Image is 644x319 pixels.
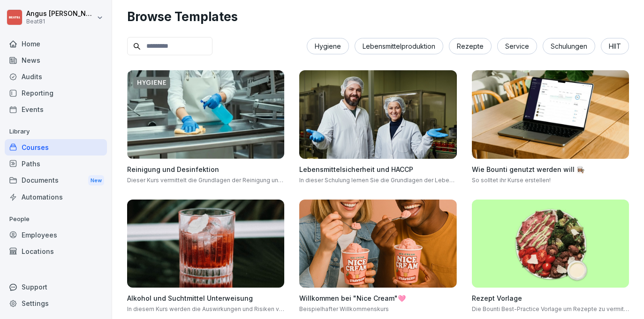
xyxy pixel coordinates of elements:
div: Support [5,279,107,295]
h4: Rezept Vorlage [472,293,629,303]
a: Events [5,101,107,118]
a: Automations [5,189,107,205]
div: Schulungen [543,38,595,54]
h1: Browse Templates [127,7,629,26]
div: Lebensmittelproduktion [355,38,443,54]
p: In diesem Kurs werden die Auswirkungen und Risiken von Alkohol, Rauchen, Medikamenten und Drogen ... [127,305,284,313]
p: People [5,212,107,227]
img: fznu17m1ob8tvsr7inydjegy.png [299,200,456,288]
a: News [5,52,107,68]
h4: Alkohol und Suchtmittel Unterweisung [127,293,284,303]
p: Angus [PERSON_NAME] [26,10,95,18]
img: np8timnq3qj8z7jdjwtlli73.png [299,70,456,159]
img: bqcw87wt3eaim098drrkbvff.png [472,70,629,159]
p: Library [5,124,107,139]
img: r9f294wq4cndzvq6mzt1bbrd.png [127,200,284,288]
a: Audits [5,68,107,85]
a: Settings [5,295,107,312]
div: Service [497,38,537,54]
p: So solltet ihr Kurse erstellen! [472,176,629,185]
a: Paths [5,156,107,172]
a: DocumentsNew [5,172,107,189]
div: Rezepte [449,38,492,54]
a: Employees [5,227,107,243]
p: In dieser Schulung lernen Sie die Grundlagen der Lebensmittelsicherheit und des HACCP-Systems ken... [299,176,456,185]
p: Dieser Kurs vermittelt die Grundlagen der Reinigung und Desinfektion in der Lebensmittelproduktion. [127,176,284,185]
h4: Reinigung und Desinfektion [127,164,284,174]
a: Reporting [5,85,107,101]
img: b3scv1ka9fo4r8z7pnfn70nb.png [472,200,629,288]
p: Beat81 [26,18,95,25]
div: New [88,175,104,186]
a: Home [5,36,107,52]
div: Documents [5,172,107,189]
img: hqs2rtymb8uaablm631q6ifx.png [127,70,284,159]
h4: Wie Bounti genutzt werden will 👩🏽‍🍳 [472,164,629,174]
div: Hygiene [307,38,349,54]
a: Locations [5,243,107,260]
h4: Lebensmittelsicherheit und HACCP [299,164,456,174]
p: Beispielhafter Willkommenskurs [299,305,456,313]
h4: Willkommen bei "Nice Cream"🩷 [299,293,456,303]
div: HIIT [601,38,629,54]
p: Die Bounti Best-Practice Vorlage um Rezepte zu vermitteln. Anschaulich, einfach und spielerisch. 🥗 [472,305,629,313]
a: Courses [5,139,107,156]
